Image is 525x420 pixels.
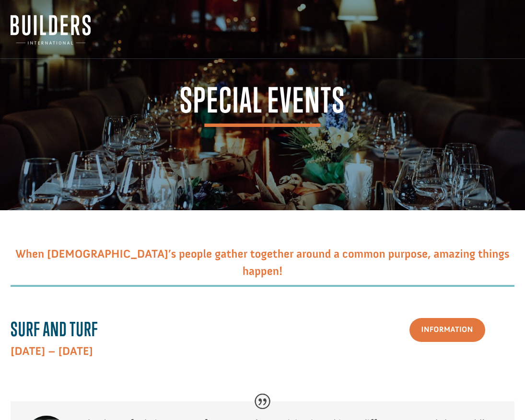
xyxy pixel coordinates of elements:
span: Special Events [180,83,345,127]
span: When [DEMOGRAPHIC_DATA]’s people gather together around a common purpose, amazing things happen! [15,247,510,278]
h3: Surf and Turf [11,318,249,345]
strong: [DATE] – [DATE] [11,344,93,358]
img: Builders International [11,15,91,45]
a: Information [409,318,485,342]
